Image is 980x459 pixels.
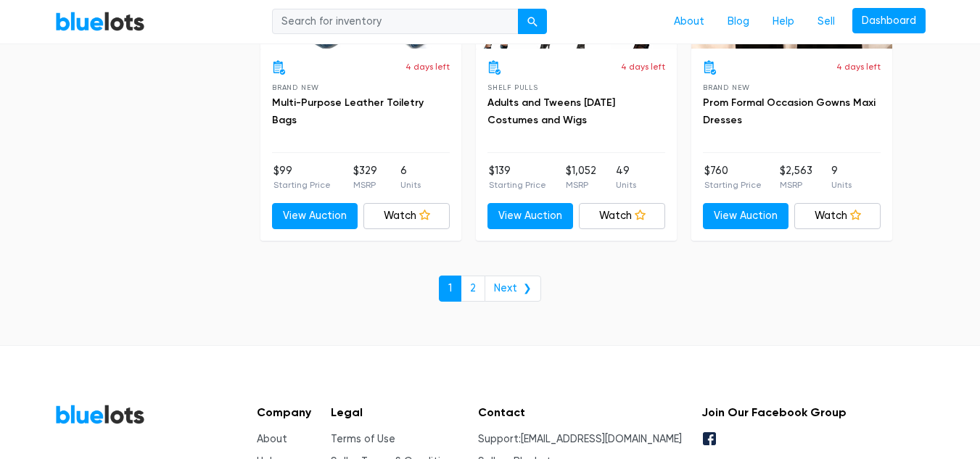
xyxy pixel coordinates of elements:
p: Units [831,178,852,191]
a: 1 [439,276,461,302]
input: Search for inventory [272,9,519,35]
a: Prom Formal Occasion Gowns Maxi Dresses [703,96,876,126]
a: [EMAIL_ADDRESS][DOMAIN_NAME] [521,433,682,445]
span: Brand New [272,83,319,91]
a: View Auction [487,203,574,229]
p: 4 days left [836,60,881,73]
a: View Auction [272,203,358,229]
a: View Auction [703,203,789,229]
a: Dashboard [852,8,926,34]
li: $139 [489,163,546,192]
li: 6 [400,163,421,192]
a: About [662,8,716,36]
li: 49 [616,163,636,192]
a: Next ❯ [485,276,541,302]
a: Blog [716,8,761,36]
a: Watch [363,203,450,229]
li: $99 [273,163,331,192]
h5: Join Our Facebook Group [701,405,847,419]
h5: Contact [478,405,682,419]
p: Units [400,178,421,191]
a: Watch [794,203,881,229]
p: Starting Price [704,178,762,191]
a: Watch [579,203,665,229]
li: $2,563 [780,163,812,192]
li: 9 [831,163,852,192]
a: 2 [461,276,485,302]
li: $760 [704,163,762,192]
p: Starting Price [489,178,546,191]
span: Shelf Pulls [487,83,538,91]
a: Adults and Tweens [DATE] Costumes and Wigs [487,96,615,126]
a: Multi-Purpose Leather Toiletry Bags [272,96,424,126]
p: Starting Price [273,178,331,191]
a: About [257,433,287,445]
p: MSRP [780,178,812,191]
h5: Company [257,405,311,419]
a: BlueLots [55,11,145,32]
p: MSRP [566,178,596,191]
a: Terms of Use [331,433,395,445]
li: $1,052 [566,163,596,192]
span: Brand New [703,83,750,91]
p: 4 days left [621,60,665,73]
p: Units [616,178,636,191]
li: $329 [353,163,377,192]
li: Support: [478,431,682,447]
h5: Legal [331,405,458,419]
p: 4 days left [405,60,450,73]
p: MSRP [353,178,377,191]
a: Sell [806,8,847,36]
a: Help [761,8,806,36]
a: BlueLots [55,404,145,425]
